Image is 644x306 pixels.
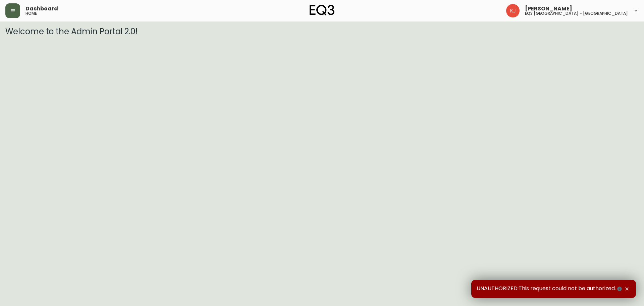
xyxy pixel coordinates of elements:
[310,5,334,15] img: logo
[506,4,520,17] img: 24a625d34e264d2520941288c4a55f8e
[5,27,639,36] h3: Welcome to the Admin Portal 2.0!
[525,6,572,11] span: [PERSON_NAME]
[477,285,623,293] span: UNAUTHORIZED:This request could not be authorized.
[25,11,37,15] h5: home
[525,11,628,15] h5: eq3 [GEOGRAPHIC_DATA] - [GEOGRAPHIC_DATA]
[25,6,58,11] span: Dashboard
